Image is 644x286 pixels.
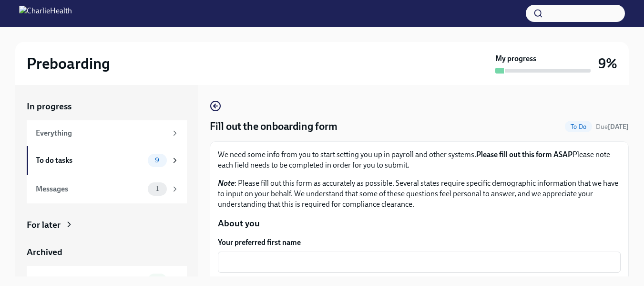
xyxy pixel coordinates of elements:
[36,128,167,138] div: Everything
[27,100,187,113] a: In progress
[495,53,536,64] strong: My progress
[27,246,187,258] a: Archived
[27,146,187,175] a: To do tasks9
[150,185,164,192] span: 1
[36,275,144,286] div: Completed tasks
[210,119,337,134] h4: Fill out the onboarding form
[149,157,165,164] span: 9
[27,54,110,73] h2: Preboarding
[596,123,629,131] span: Due
[36,184,144,194] div: Messages
[218,179,235,188] strong: Note
[565,123,592,130] span: To Do
[596,122,629,131] span: October 2nd, 2025 09:00
[476,150,572,159] strong: Please fill out this form ASAP
[19,6,72,21] img: CharlieHealth
[27,219,61,231] div: For later
[27,120,187,146] a: Everything
[218,217,621,230] p: About you
[27,219,187,231] a: For later
[218,237,621,248] label: Your preferred first name
[27,175,187,203] a: Messages1
[218,178,621,210] p: : Please fill out this form as accurately as possible. Several states require specific demographi...
[218,149,621,170] p: We need some info from you to start setting you up in payroll and other systems. Please note each...
[598,55,617,72] h3: 9%
[36,155,144,166] div: To do tasks
[608,123,629,131] strong: [DATE]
